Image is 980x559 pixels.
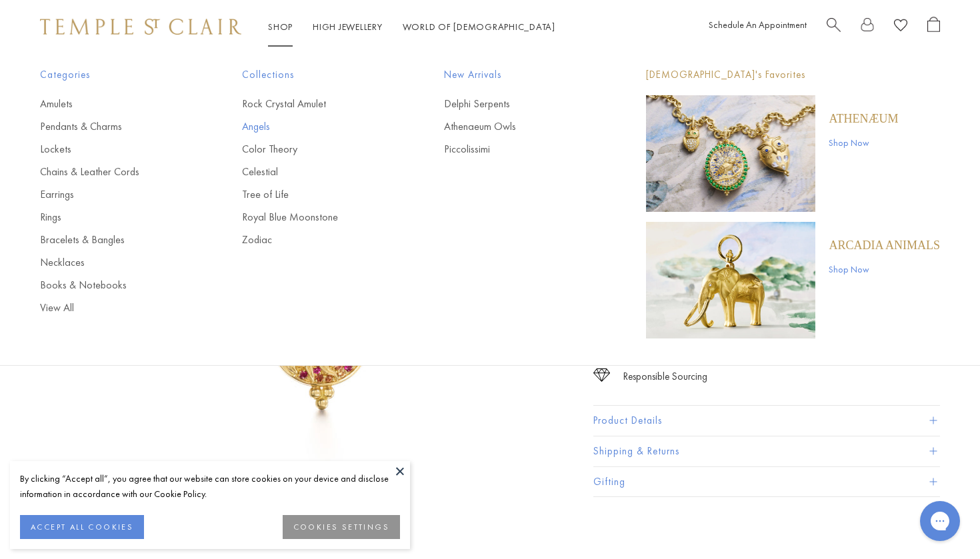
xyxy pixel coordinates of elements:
a: Necklaces [40,255,189,270]
a: Angels [242,119,391,134]
a: Books & Notebooks [40,278,189,292]
button: COOKIES SETTINGS [283,515,400,539]
div: By clicking “Accept all”, you agree that our website can store cookies on your device and disclos... [20,471,400,502]
a: Athenæum [829,111,898,126]
a: Shop Now [829,135,898,150]
button: Gifting [593,467,940,497]
a: Zodiac [242,233,391,247]
span: New Arrivals [444,67,593,83]
a: Pendants & Charms [40,119,189,134]
a: View All [40,300,189,315]
nav: Main navigation [268,19,555,35]
a: Color Theory [242,142,391,157]
a: Schedule An Appointment [709,19,807,31]
span: Collections [242,67,391,83]
a: ShopShop [268,21,293,33]
a: Bracelets & Bangles [40,233,189,247]
a: Rings [40,210,189,225]
a: Amulets [40,97,189,111]
iframe: Gorgias live chat messenger [913,496,967,546]
div: Responsible Sourcing [623,368,707,385]
button: Shipping & Returns [593,436,940,466]
a: Tree of Life [242,187,391,202]
a: Rock Crystal Amulet [242,97,391,111]
img: icon_sourcing.svg [593,368,610,382]
a: Piccolissimi [444,142,593,157]
a: Shop Now [829,262,940,277]
button: ACCEPT ALL COOKIES [20,515,144,539]
a: Chains & Leather Cords [40,165,189,179]
a: Earrings [40,187,189,202]
button: Product Details [593,406,940,436]
a: Athenaeum Owls [444,119,593,134]
a: High JewelleryHigh Jewellery [313,21,383,33]
a: Celestial [242,165,391,179]
a: Royal Blue Moonstone [242,210,391,225]
a: World of [DEMOGRAPHIC_DATA]World of [DEMOGRAPHIC_DATA] [403,21,555,33]
a: Lockets [40,142,189,157]
p: [DEMOGRAPHIC_DATA]'s Favorites [646,67,940,83]
a: ARCADIA ANIMALS [829,238,940,253]
a: Open Shopping Bag [927,17,940,37]
a: Search [827,17,841,37]
span: Categories [40,67,189,83]
img: Temple St. Clair [40,19,241,35]
a: View Wishlist [894,17,907,37]
a: Delphi Serpents [444,97,593,111]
